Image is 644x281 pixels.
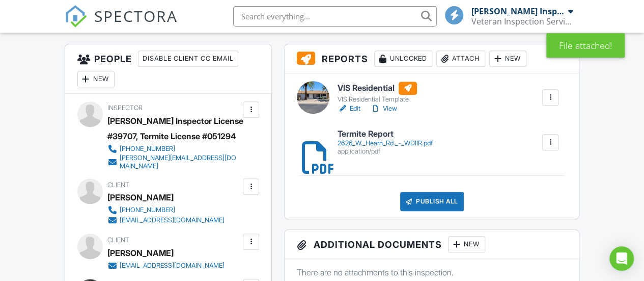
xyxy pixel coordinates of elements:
div: [EMAIL_ADDRESS][DOMAIN_NAME] [120,262,225,270]
span: Client [107,236,129,244]
div: New [448,236,485,252]
div: [PERSON_NAME] Inspector License #39707, Termite License #051294 [471,6,566,16]
div: application/pdf [338,147,433,156]
div: Publish All [400,192,464,211]
a: [PERSON_NAME][EMAIL_ADDRESS][DOMAIN_NAME] [107,154,241,170]
div: Attach [436,50,485,67]
div: New [77,71,115,87]
a: [PHONE_NUMBER] [107,144,241,154]
div: [EMAIL_ADDRESS][DOMAIN_NAME] [120,216,225,224]
div: [PHONE_NUMBER] [120,145,175,153]
h6: VIS Residential [338,82,417,95]
div: [PERSON_NAME] [107,190,174,205]
div: [PERSON_NAME] [107,245,174,261]
p: There are no attachments to this inspection. [297,267,567,278]
span: SPECTORA [94,5,178,27]
div: New [489,50,526,67]
div: [PERSON_NAME][EMAIL_ADDRESS][DOMAIN_NAME] [120,154,241,170]
h3: Additional Documents [285,230,579,259]
div: Unlocked [374,50,432,67]
a: VIS Residential VIS Residential Template [338,82,417,104]
span: Inspector [107,104,143,112]
a: [PHONE_NUMBER] [107,205,225,215]
a: SPECTORA [65,14,178,35]
div: [PERSON_NAME] Inspector License #39707, Termite License #051294 [107,113,249,144]
div: Open Intercom Messenger [609,246,634,271]
h6: Termite Report [338,130,433,139]
div: Veteran Inspection Services [471,16,573,27]
div: [PHONE_NUMBER] [120,206,175,214]
a: Edit [338,104,360,114]
h3: People [65,44,272,94]
img: The Best Home Inspection Software - Spectora [65,5,87,28]
h3: Reports [285,44,579,73]
div: 2626_W._Hearn_Rd._-_WDIIR.pdf [338,139,433,147]
a: [EMAIL_ADDRESS][DOMAIN_NAME] [107,215,225,225]
a: View [371,104,397,114]
a: Termite Report 2626_W._Hearn_Rd._-_WDIIR.pdf application/pdf [338,130,433,156]
div: VIS Residential Template [338,95,417,104]
span: Client [107,181,129,189]
a: [EMAIL_ADDRESS][DOMAIN_NAME] [107,261,225,271]
div: File attached! [546,33,625,58]
div: Disable Client CC Email [138,50,238,67]
input: Search everything... [233,6,437,27]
